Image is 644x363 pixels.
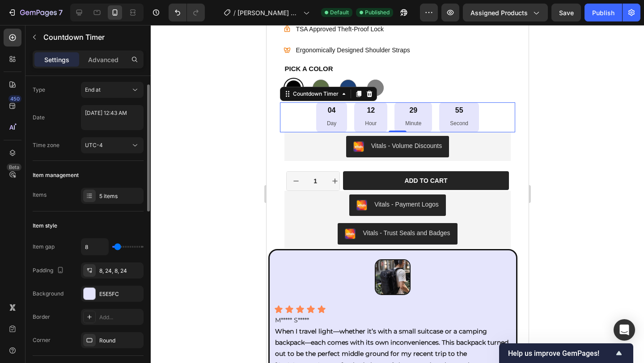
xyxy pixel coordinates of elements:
div: Time zone [33,141,59,149]
div: Corner [33,336,51,344]
div: Beta [7,164,21,171]
span: Default [330,8,349,17]
button: 7 [4,4,67,21]
div: Vitals - Payment Logos [108,175,172,184]
span: Help us improve GemPages! [508,349,614,358]
input: Auto [81,239,108,255]
button: Assigned Products [463,4,548,21]
div: Vitals - Volume Discounts [105,116,175,126]
div: 12 [98,81,110,90]
img: gempages_571988089728140160-6583e6b9-f6da-4820-8e3c-91aa9698da79.jpg [108,234,144,270]
div: Type [33,86,45,94]
iframe: Design area [267,25,529,363]
input: quantity [39,147,59,165]
button: Vitals - Volume Discounts [80,111,182,132]
p: Minute [139,94,155,104]
div: Item style [33,222,57,230]
p: Hour [98,94,110,104]
div: 5 items [99,192,141,200]
img: 26b75d61-258b-461b-8cc3-4bcb67141ce0.png [78,203,89,214]
button: UTC-4 [81,137,144,153]
div: 29 [139,81,155,90]
span: / [233,8,236,17]
button: decrement [20,147,39,165]
p: Day [60,94,70,104]
div: Item gap [33,243,55,251]
button: Show survey - Help us improve GemPages! [508,348,624,359]
span: End at [85,86,101,93]
p: Settings [44,55,69,64]
div: E5E5FC [99,290,141,298]
div: Publish [592,8,614,17]
div: 55 [183,81,202,90]
button: Save [551,4,581,21]
div: Item management [33,171,79,179]
span: [PERSON_NAME] of product page [237,8,300,17]
img: 26b75d61-258b-461b-8cc3-4bcb67141ce0.png [90,175,101,186]
div: Add... [99,313,141,321]
div: Round [99,337,141,345]
div: Vitals - Trust Seals and Badges [96,203,183,213]
div: Items [33,191,47,199]
div: 04 [60,81,70,90]
img: 26b75d61-258b-461b-8cc3-4bcb67141ce0.png [87,116,97,127]
div: Countdown Timer [25,65,74,73]
span: Save [559,9,574,17]
div: Background [33,290,64,298]
span: UTC-4 [85,142,103,148]
div: Add to cart [138,152,181,160]
p: 7 [59,7,63,18]
button: Vitals - Trust Seals and Badges [71,198,191,219]
div: 8, 24, 8, 24 [99,267,141,275]
p: Countdown Timer [43,32,140,42]
p: Ergonomically Designed Shoulder Straps [29,20,143,31]
p: Advanced [88,55,119,64]
button: Add to cart [76,146,243,165]
div: Open Intercom Messenger [614,319,635,341]
span: Assigned Products [470,8,528,17]
button: increment [59,147,78,165]
div: Undo/Redo [169,4,205,21]
div: Padding [33,265,66,277]
button: End at [81,82,144,98]
div: 450 [8,95,21,102]
div: Border [33,313,50,321]
p: Second [183,94,202,104]
button: Vitals - Payment Logos [83,169,179,191]
div: Date [33,114,45,122]
strong: PICK A COLOR [18,40,66,47]
button: Publish [585,4,622,21]
span: Published [365,8,390,17]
